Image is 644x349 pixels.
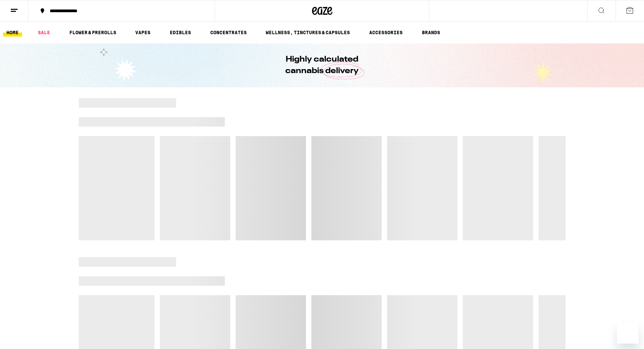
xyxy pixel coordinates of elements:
a: CONCENTRATES [207,28,250,37]
a: EDIBLES [166,28,194,37]
iframe: Button to launch messaging window [617,322,639,344]
a: FLOWER & PREROLLS [66,28,120,37]
a: VAPES [132,28,154,37]
a: WELLNESS, TINCTURES & CAPSULES [262,28,353,37]
a: BRANDS [419,28,444,37]
a: SALE [34,28,53,37]
a: HOME [3,28,22,37]
a: ACCESSORIES [366,28,406,37]
h1: Highly calculated cannabis delivery [266,54,378,77]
